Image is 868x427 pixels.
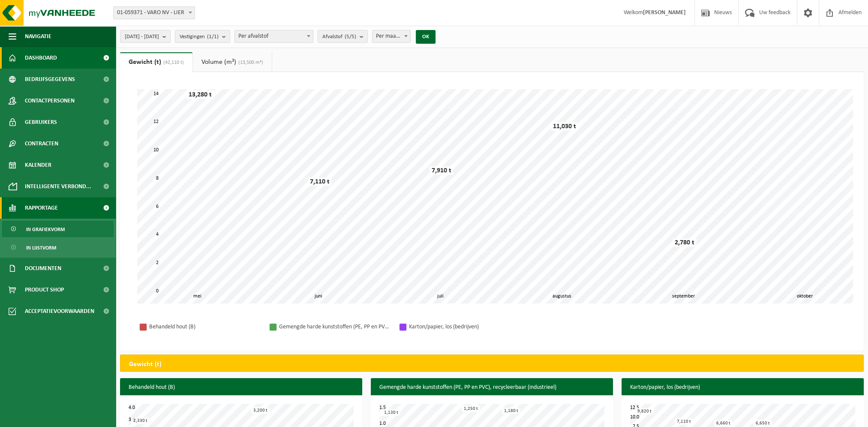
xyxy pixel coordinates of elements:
a: In grafiekvorm [2,221,114,237]
div: 7,110 t [308,177,332,186]
span: Per maand [372,30,411,43]
span: Contactpersonen [25,90,75,111]
div: 1,180 t [502,408,520,414]
button: [DATE] - [DATE] [120,30,171,43]
button: Vestigingen(1/1) [175,30,230,43]
span: Kalender [25,154,51,176]
div: 2,780 t [673,238,697,247]
div: 6,660 t [714,420,733,427]
span: Per afvalstof [235,30,313,42]
a: Gewicht (t) [120,52,192,72]
div: 7,110 t [675,418,693,425]
span: (42,110 t) [161,60,184,65]
div: 9,820 t [635,408,654,415]
div: 1,250 t [462,406,480,412]
span: Acceptatievoorwaarden [25,301,94,322]
span: In lijstvorm [26,240,56,256]
div: Behandeld hout (B) [149,322,261,332]
a: In lijstvorm [2,239,114,256]
h3: Gemengde harde kunststoffen (PE, PP en PVC), recycleerbaar (industrieel) [371,378,613,397]
span: 01-059371 - VARO NV - LIER [114,7,195,19]
div: 13,280 t [186,90,214,99]
span: Gebruikers [25,111,57,133]
span: Vestigingen [180,30,219,43]
a: Volume (m³) [193,52,272,72]
div: 7,910 t [429,166,454,175]
h2: Gewicht (t) [120,355,170,374]
span: Product Shop [25,279,64,301]
span: Documenten [25,258,61,279]
button: OK [416,30,436,44]
div: Gemengde harde kunststoffen (PE, PP en PVC), recycleerbaar (industrieel) [279,322,390,332]
strong: [PERSON_NAME] [643,9,686,16]
span: Contracten [25,133,58,154]
span: Intelligente verbond... [25,176,91,197]
span: Per afvalstof [234,30,313,43]
span: Rapportage [25,197,58,219]
span: Bedrijfsgegevens [25,69,75,90]
div: 6,650 t [754,420,772,427]
count: (5/5) [345,34,356,39]
span: 01-059371 - VARO NV - LIER [113,6,195,19]
span: (13,500 m³) [236,60,263,65]
span: [DATE] - [DATE] [125,30,159,43]
span: In grafiekvorm [26,221,65,238]
div: Karton/papier, los (bedrijven) [409,322,520,332]
div: 3,200 t [251,407,270,414]
span: Navigatie [25,26,51,47]
button: Afvalstof(5/5) [318,30,368,43]
div: 1,130 t [382,409,400,416]
h3: Behandeld hout (B) [120,378,362,397]
span: Per maand [372,30,411,42]
h3: Karton/papier, los (bedrijven) [622,378,864,397]
span: Dashboard [25,47,57,69]
div: 2,330 t [131,418,150,424]
count: (1/1) [207,34,219,39]
div: 11,030 t [551,122,578,131]
span: Afvalstof [322,30,356,43]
